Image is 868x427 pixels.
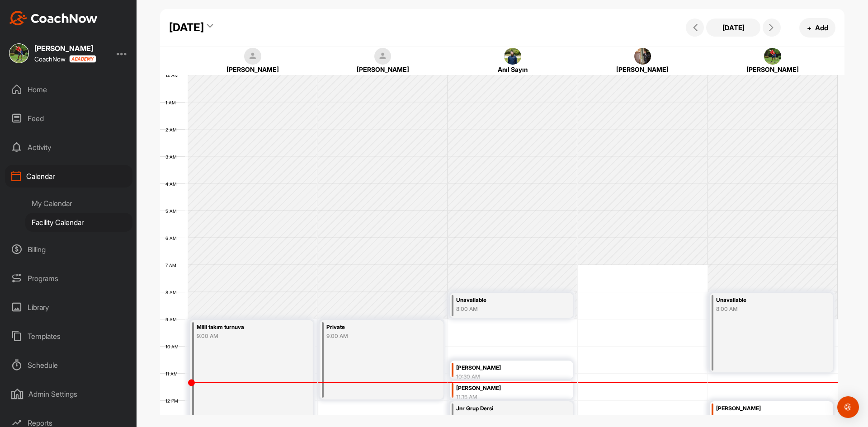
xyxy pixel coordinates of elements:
img: CoachNow [9,11,98,25]
img: CoachNow acadmey [69,55,96,63]
div: Feed [5,107,132,130]
div: 8:00 AM [716,305,812,313]
div: 10 AM [160,344,188,349]
div: 5 AM [160,208,186,214]
div: 11:15 AM [456,393,552,401]
div: [PERSON_NAME] [456,363,552,373]
div: Library [5,296,132,319]
button: [DATE] [706,19,760,37]
span: + [807,23,811,33]
div: Admin Settings [5,383,132,405]
div: 3 AM [160,154,186,160]
div: 1 AM [160,100,185,105]
div: Facility Calendar [25,213,132,232]
div: 9:00 AM [197,332,292,340]
div: [PERSON_NAME] [589,65,696,74]
div: Unavailable [716,295,812,305]
div: Calendar [5,165,132,188]
div: [PERSON_NAME] [34,45,96,52]
div: Templates [5,325,132,347]
div: Private [326,322,422,333]
div: 2 AM [160,127,186,132]
div: Open Intercom Messenger [837,396,859,418]
img: square_0221d115ea49f605d8705f6c24cfd99a.jpg [764,48,781,65]
div: 12:00 PM [716,413,812,422]
div: Programs [5,267,132,290]
div: [PERSON_NAME] [199,65,307,74]
div: Unavailable [456,295,552,305]
div: [PERSON_NAME] [719,65,826,74]
div: Activity [5,136,132,159]
div: [PERSON_NAME] [329,65,436,74]
img: square_0221d115ea49f605d8705f6c24cfd99a.jpg [9,43,29,63]
div: My Calendar [25,194,132,213]
div: 9 AM [160,317,186,322]
div: 7 AM [160,263,185,268]
img: square_9586089d7e11ec01d9bb61086f6e34e5.jpg [504,48,521,65]
div: 4 AM [160,181,186,187]
div: 11 AM [160,371,187,376]
div: [PERSON_NAME] [456,383,552,394]
div: Home [5,78,132,101]
img: square_a5af11bd6a9eaf2830e86d991feef856.jpg [634,48,651,65]
img: square_default-ef6cabf814de5a2bf16c804365e32c732080f9872bdf737d349900a9daf73cf9.png [244,48,261,65]
div: [PERSON_NAME] [716,404,812,414]
div: CoachNow [34,55,96,63]
button: +Add [799,18,835,38]
div: 10:30 AM [456,373,552,381]
div: 12 PM [160,398,187,404]
div: 12:00 PM [456,413,552,422]
img: square_default-ef6cabf814de5a2bf16c804365e32c732080f9872bdf737d349900a9daf73cf9.png [374,48,392,65]
div: Schedule [5,354,132,376]
div: 9:00 AM [326,332,422,340]
div: [DATE] [169,19,204,36]
div: 8 AM [160,290,186,295]
div: Billing [5,238,132,261]
div: 6 AM [160,235,186,241]
div: Anıl Sayın [459,65,566,74]
div: Jnr Grup Dersi [456,404,552,414]
div: 12 AM [160,72,188,78]
div: 8:00 AM [456,305,552,313]
div: Milli takım turnuva [197,322,292,333]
